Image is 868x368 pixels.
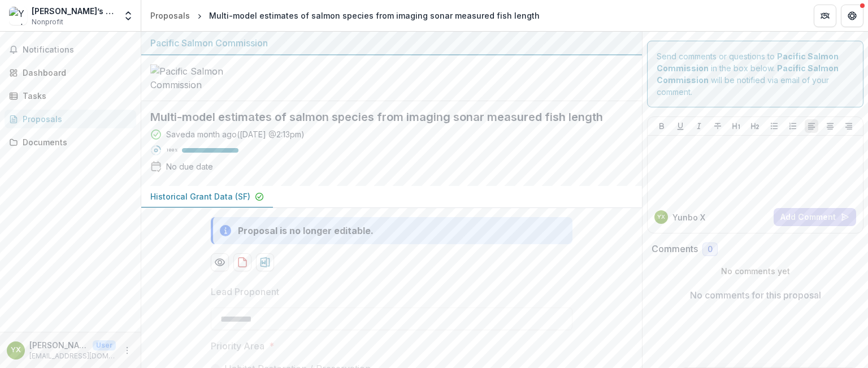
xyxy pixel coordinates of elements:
p: Historical Grant Data (SF) [150,191,250,202]
a: Documents [5,133,136,151]
a: Proposals [5,110,136,128]
div: Proposal is no longer editable. [238,224,374,237]
button: Get Help [841,5,863,27]
div: Pacific Salmon Commission [150,36,633,50]
span: Notifications [23,45,132,55]
button: Underline [674,119,687,133]
div: Proposals [150,10,190,21]
img: Pacific Salmon Commission [150,64,263,92]
p: [PERSON_NAME] [29,339,88,351]
p: [EMAIL_ADDRESS][DOMAIN_NAME] [29,351,116,361]
button: Open entity switcher [120,5,136,27]
div: Multi-model estimates of salmon species from imaging sonar measured fish length [209,10,540,21]
div: Saved a month ago ( [DATE] @ 2:13pm ) [166,128,305,140]
h2: Comments [652,244,698,254]
div: No due date [166,161,213,172]
button: download-proposal [233,253,251,271]
a: Dashboard [5,63,136,82]
button: More [120,344,134,357]
div: Documents [23,136,127,148]
div: Yunbo Xie [11,347,21,354]
a: Proposals [146,7,194,24]
button: Align Center [823,119,837,133]
p: User [93,340,116,350]
div: [PERSON_NAME]’s Fisheries Consulting [32,5,116,17]
div: Send comments or questions to in the box below. will be notified via email of your comment. [647,41,863,107]
img: Yunbo’s Fisheries Consulting [9,7,27,25]
p: Lead Proponent [211,285,279,298]
button: Strike [711,119,724,133]
button: Partners [814,5,836,27]
div: Yunbo Xie [657,214,665,220]
p: Yunbo X [672,211,705,223]
button: Align Left [805,119,818,133]
button: Preview 06b6696e-c554-4708-93e7-46cc1a3a5abe-0.pdf [211,253,229,271]
button: Heading 1 [730,119,743,133]
button: Notifications [5,41,136,59]
button: Add Comment [774,208,856,226]
button: Heading 2 [748,119,762,133]
div: Proposals [23,113,127,125]
p: No comments yet [652,265,859,277]
button: Bold [655,119,669,133]
nav: breadcrumb [146,7,544,24]
h2: Multi-model estimates of salmon species from imaging sonar measured fish length [150,110,615,124]
p: Priority Area [211,339,264,353]
div: Tasks [23,90,127,102]
button: Align Right [842,119,856,133]
a: Tasks [5,86,136,105]
p: No comments for this proposal [690,288,821,302]
div: Dashboard [23,67,127,79]
p: 100 % [166,146,177,154]
span: Nonprofit [32,17,63,27]
button: Bullet List [767,119,781,133]
button: Ordered List [786,119,800,133]
span: 0 [708,245,713,254]
button: download-proposal [256,253,274,271]
button: Italicize [692,119,706,133]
